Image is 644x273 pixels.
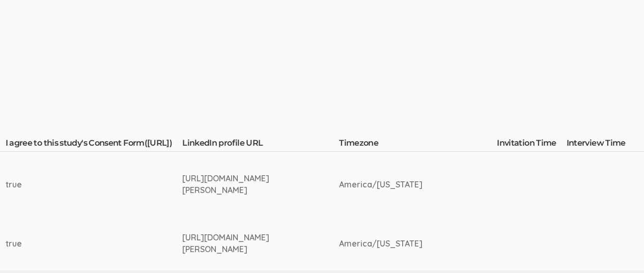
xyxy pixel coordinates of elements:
div: true [6,179,144,190]
th: I agree to this study's Consent Form([URL]) [6,138,182,152]
th: Invitation Time [497,138,566,152]
td: America/[US_STATE] [339,217,497,270]
td: America/[US_STATE] [339,152,497,217]
div: [URL][DOMAIN_NAME][PERSON_NAME] [182,173,301,196]
th: Timezone [339,138,497,152]
div: [URL][DOMAIN_NAME][PERSON_NAME] [182,232,301,255]
th: LinkedIn profile URL [182,138,339,152]
iframe: Chat Widget [593,224,644,273]
div: true [6,238,144,250]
